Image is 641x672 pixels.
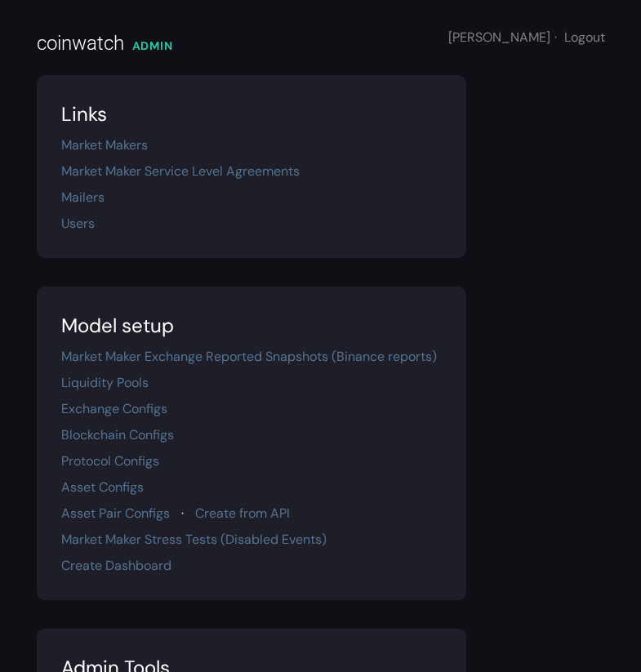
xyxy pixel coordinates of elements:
a: Protocol Configs [61,452,159,470]
a: Create Dashboard [61,557,171,574]
span: · [181,505,184,522]
a: Market Maker Service Level Agreements [61,162,300,180]
a: Users [61,215,95,232]
a: Asset Pair Configs [61,505,170,522]
a: Market Makers [61,136,148,154]
a: Liquidity Pools [61,374,149,391]
a: Market Maker Stress Tests (Disabled Events) [61,531,327,548]
div: Links [61,100,442,129]
a: Asset Configs [61,478,144,496]
a: Logout [564,29,605,46]
div: Model setup [61,311,442,340]
div: coinwatch [37,29,124,58]
a: Create from API [195,505,290,522]
div: ADMIN [132,38,173,55]
a: Market Maker Exchange Reported Snapshots (Binance reports) [61,348,437,365]
div: [PERSON_NAME] [448,28,605,47]
span: · [554,29,557,46]
a: Exchange Configs [61,400,167,417]
a: Blockchain Configs [61,426,174,443]
a: Mailers [61,189,105,206]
